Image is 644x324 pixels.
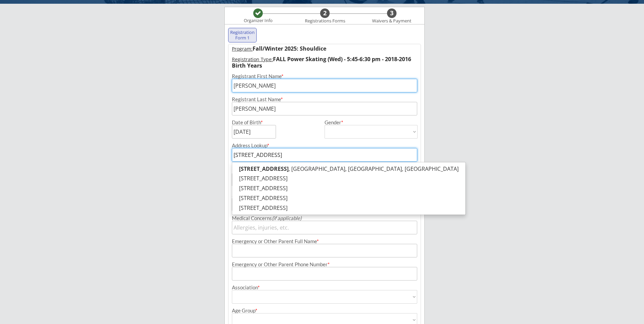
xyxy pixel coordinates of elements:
[230,30,255,40] div: Registration Form 1
[368,18,415,24] div: Waivers & Payment
[387,10,397,17] div: 3
[232,216,417,221] div: Medical Concerns
[232,285,417,290] div: Association
[253,45,326,52] strong: Fall/Winter 2025: Shouldice
[232,120,267,125] div: Date of Birth
[239,18,277,23] div: Organizer Info
[320,10,330,17] div: 2
[232,262,417,267] div: Emergency or Other Parent Phone Number
[232,143,417,148] div: Address Lookup
[232,74,417,79] div: Registrant First Name
[232,193,465,203] p: [STREET_ADDRESS]
[232,174,465,183] p: [STREET_ADDRESS]
[325,120,418,125] div: Gender
[232,56,273,62] u: Registration Type:
[232,148,417,162] input: Street, City, Province/State
[232,55,412,69] strong: FALL Power Skating (Wed) - 5:45-6:30 pm - 2018-2016 Birth Years
[232,183,465,193] p: [STREET_ADDRESS]
[301,18,348,24] div: Registrations Forms
[232,164,465,174] p: , [GEOGRAPHIC_DATA], [GEOGRAPHIC_DATA], [GEOGRAPHIC_DATA]
[232,97,417,102] div: Registrant Last Name
[232,221,417,234] input: Allergies, injuries, etc.
[232,239,417,244] div: Emergency or Other Parent Full Name
[272,215,301,221] em: (if applicable)
[232,203,465,213] p: [STREET_ADDRESS]
[232,46,253,52] u: Program:
[239,165,289,173] strong: [STREET_ADDRESS]
[232,308,417,313] div: Age Group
